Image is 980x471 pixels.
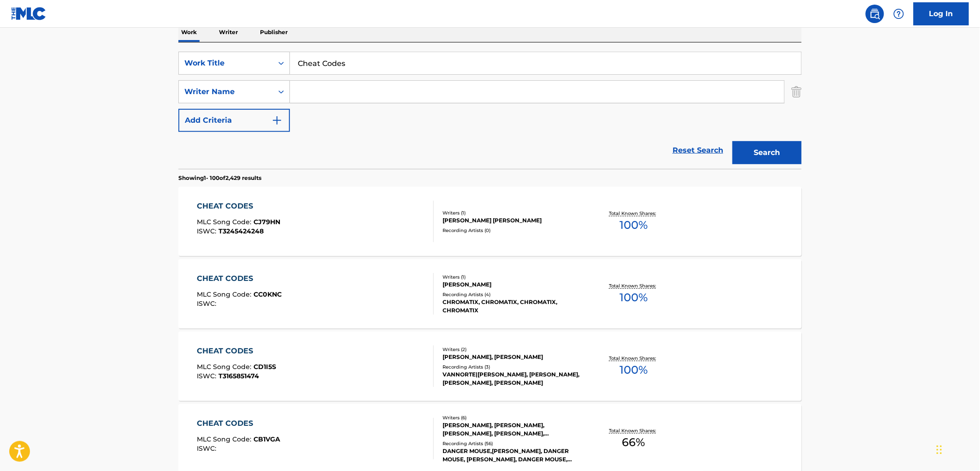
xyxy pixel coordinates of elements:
[443,353,582,361] div: [PERSON_NAME], [PERSON_NAME]
[197,299,219,308] span: ISWC :
[443,414,582,421] div: Writers ( 6 )
[178,52,802,169] form: Search Form
[443,370,582,387] div: VANNORTE|[PERSON_NAME], [PERSON_NAME],[PERSON_NAME], [PERSON_NAME]
[197,218,254,226] span: MLC Song Code :
[216,23,241,42] p: Writer
[443,291,582,298] div: Recording Artists ( 4 )
[443,440,582,447] div: Recording Artists ( 56 )
[443,447,582,464] div: DANGER MOUSE,[PERSON_NAME], DANGER MOUSE, [PERSON_NAME], DANGER MOUSE,[PERSON_NAME], DANGER MOUSE...
[11,7,47,20] img: MLC Logo
[197,363,254,371] span: MLC Song Code :
[890,5,908,23] div: Help
[443,216,582,225] div: [PERSON_NAME] [PERSON_NAME]
[893,8,904,19] img: help
[197,372,219,380] span: ISWC :
[254,218,281,226] span: CJ79HN
[178,23,200,42] p: Work
[257,23,290,42] p: Publisher
[620,362,648,378] span: 100 %
[609,282,658,289] p: Total Known Shares:
[609,210,658,217] p: Total Known Shares:
[178,174,261,182] p: Showing 1 - 100 of 2,429 results
[866,5,884,23] a: Public Search
[219,227,264,235] span: T3245424248
[914,2,969,25] a: Log In
[609,427,658,434] p: Total Known Shares:
[197,227,219,235] span: ISWC :
[732,141,802,164] button: Search
[443,280,582,289] div: [PERSON_NAME]
[219,372,260,380] span: T3165851474
[869,8,880,19] img: search
[178,187,802,256] a: CHEAT CODESMLC Song Code:CJ79HNISWC:T3245424248Writers (1)[PERSON_NAME] [PERSON_NAME]Recording Ar...
[197,435,254,443] span: MLC Song Code :
[254,435,281,443] span: CB1VGA
[622,434,645,451] span: 66 %
[197,418,281,429] div: CHEAT CODES
[184,58,267,69] div: Work Title
[443,346,582,353] div: Writers ( 2 )
[197,290,254,298] span: MLC Song Code :
[443,227,582,234] div: Recording Artists ( 0 )
[272,115,283,126] img: 9d2ae6d4665cec9f34b9.svg
[443,421,582,438] div: [PERSON_NAME], [PERSON_NAME], [PERSON_NAME], [PERSON_NAME], [PERSON_NAME], [PERSON_NAME]
[178,332,802,401] a: CHEAT CODESMLC Song Code:CD1I5SISWC:T3165851474Writers (2)[PERSON_NAME], [PERSON_NAME]Recording A...
[178,259,802,328] a: CHEAT CODESMLC Song Code:CC0KNCISWC:Writers (1)[PERSON_NAME]Recording Artists (4)CHROMATIX, CHROM...
[609,355,658,362] p: Total Known Shares:
[443,209,582,216] div: Writers ( 1 )
[620,289,648,306] span: 100 %
[443,298,582,315] div: CHROMATIX, CHROMATIX, CHROMATIX, CHROMATIX
[934,427,980,471] iframe: Chat Widget
[178,109,290,132] button: Add Criteria
[620,217,648,233] span: 100 %
[197,273,282,284] div: CHEAT CODES
[197,201,281,212] div: CHEAT CODES
[254,290,282,298] span: CC0KNC
[184,86,267,97] div: Writer Name
[254,363,277,371] span: CD1I5S
[791,80,802,103] img: Delete Criterion
[443,274,582,280] div: Writers ( 1 )
[443,364,582,370] div: Recording Artists ( 3 )
[668,140,728,161] a: Reset Search
[197,444,219,453] span: ISWC :
[937,436,942,464] div: Drag
[197,346,277,357] div: CHEAT CODES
